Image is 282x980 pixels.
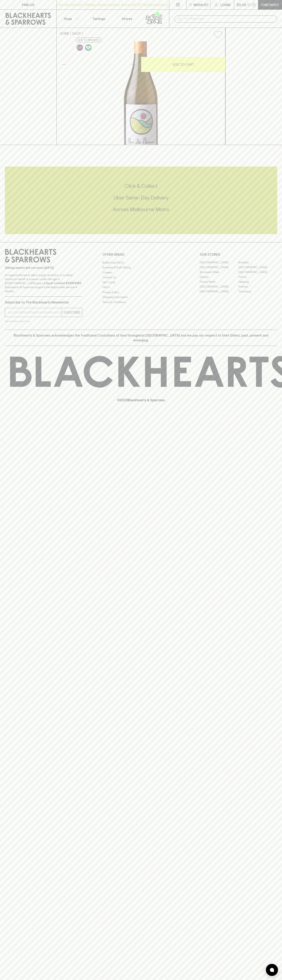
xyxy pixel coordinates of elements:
a: [GEOGRAPHIC_DATA] [200,260,238,265]
p: SUBSCRIBE [63,310,80,315]
p: Sibling owned and run since [DATE] [5,266,82,270]
a: [GEOGRAPHIC_DATA] [200,265,238,270]
a: Stores [113,10,141,28]
p: OTHER AREAS [102,252,180,257]
a: [GEOGRAPHIC_DATA] [238,270,277,275]
a: Fitzroy North [200,279,238,284]
p: $0.00 [237,2,246,7]
a: SHOP [72,32,81,35]
a: Bottle Drop FAQ's [102,260,180,265]
strong: Liquor License #32064953 [44,281,81,285]
a: Contact Us [102,275,180,280]
a: Shipping Information [102,295,180,300]
a: FAQ's [102,285,180,290]
button: Add to wishlist [212,29,224,40]
p: Tastings [92,16,105,21]
a: Privacy Policy [102,290,180,295]
p: 0 [253,4,255,6]
p: Blackhearts & Sparrows acknowledges the traditional Custodians of land throughout [GEOGRAPHIC_DAT... [8,333,274,343]
button: Shop [57,10,85,28]
p: Subscribe to The Blackhearts Newsletter [5,300,82,305]
img: bubble-icon [270,968,274,972]
p: Stores [122,16,132,21]
h5: Uber Same-Day Delivery [5,194,277,201]
a: Some may call it natural, others minimum intervention, either way, it’s hands off & maybe even a ... [76,43,84,52]
p: ADD TO CART [173,62,194,67]
a: Business & Bulk Gifting [102,265,180,270]
a: [GEOGRAPHIC_DATA] [200,284,238,289]
p: Wishlist [194,2,209,7]
a: Brunswick West [200,270,238,275]
input: e.g. jane@blackheartsandsparrows.com.au [8,309,62,316]
button: Add to wishlist [76,38,102,42]
a: Made without the use of any animal products. [84,43,93,52]
button: SUBSCRIBE [62,308,82,317]
a: Elwood [200,275,238,279]
div: Call to action block [5,167,277,234]
button: ADD TO CART [141,57,225,72]
a: Braddon [238,260,277,265]
a: Tastings [85,10,113,28]
img: 41197.png [57,41,225,145]
a: [GEOGRAPHIC_DATA] [238,265,277,270]
p: OUR STORES [200,252,277,257]
a: Fitzroy [238,275,277,279]
h5: Click & Collect [5,183,277,189]
a: Terms & Conditions [102,300,180,304]
a: Prahran [238,284,277,289]
a: Geelong [238,279,277,284]
p: Login [220,2,230,7]
p: Shop [64,16,72,21]
p: Checkout [261,2,279,7]
img: Vegan [85,44,92,51]
a: Gift Cards [102,280,180,285]
a: Careers [102,270,180,275]
img: Lo-Fi [77,44,83,51]
h5: Across Melbourne Metro [5,206,277,213]
a: [GEOGRAPHIC_DATA] [200,289,238,294]
a: HOME [60,32,69,35]
p: We will never spam you [5,319,82,323]
p: FIND US [22,2,34,7]
input: Try "Pinot noir" [184,16,274,22]
a: Thornbury [238,289,277,294]
p: It is against the law to sell or supply alcohol to, or to obtain alcohol on behalf of a person un... [5,273,82,293]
